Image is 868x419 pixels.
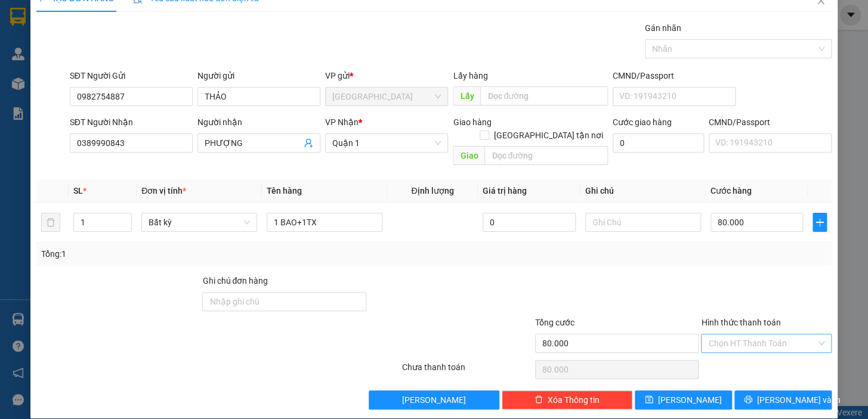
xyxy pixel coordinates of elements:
input: Ghi Chú [585,213,701,232]
span: Bất kỳ [149,213,250,231]
span: user-add [304,138,313,148]
span: Tên hàng [267,186,302,195]
span: [GEOGRAPHIC_DATA] tận nơi [489,129,608,142]
span: Đơn vị tính [141,186,186,195]
th: Ghi chú [580,179,706,203]
span: VP Nhận [325,117,359,127]
span: [PERSON_NAME] [402,393,466,406]
span: [PERSON_NAME] [658,393,722,406]
span: Ninh Hòa [332,88,441,105]
span: printer [744,395,752,405]
span: Định lượng [411,186,453,195]
button: save[PERSON_NAME] [635,390,732,409]
span: Giao hàng [453,117,491,127]
button: printer[PERSON_NAME] và In [734,390,832,409]
b: Gửi khách hàng [73,17,118,73]
div: Người nhận [197,116,320,129]
span: Tổng cước [535,318,574,327]
span: plus [813,218,826,227]
div: Tổng: 1 [41,247,336,260]
span: [PERSON_NAME] và In [757,393,841,406]
label: Ghi chú đơn hàng [202,276,268,285]
b: [DOMAIN_NAME] [100,45,164,55]
input: Dọc đường [484,146,608,165]
b: Phương Nam Express [15,77,66,154]
div: CMND/Passport [613,69,736,82]
input: Ghi chú đơn hàng [202,292,366,311]
input: Cước giao hàng [613,134,704,153]
span: save [645,395,653,405]
input: VD: Bàn, Ghế [267,213,382,232]
div: CMND/Passport [709,116,832,129]
label: Cước giao hàng [613,117,672,127]
img: logo.jpg [129,15,158,44]
button: [PERSON_NAME] [369,390,499,409]
input: 0 [483,213,576,232]
span: Giá trị hàng [483,186,527,195]
li: (c) 2017 [100,57,164,72]
button: plus [813,213,827,232]
span: Lấy [453,86,480,105]
div: Người gửi [197,69,320,82]
input: Dọc đường [480,86,608,105]
span: Quận 1 [332,134,441,152]
span: SL [73,186,83,195]
span: Giao [453,146,484,165]
button: delete [41,213,60,232]
div: SĐT Người Nhận [70,116,193,129]
div: VP gửi [325,69,448,82]
span: Lấy hàng [453,71,487,80]
span: delete [535,395,543,405]
label: Gán nhãn [645,23,681,33]
button: deleteXóa Thông tin [502,390,632,409]
label: Hình thức thanh toán [701,318,780,327]
div: SĐT Người Gửi [70,69,193,82]
span: Cước hàng [711,186,752,195]
span: Xóa Thông tin [548,393,600,406]
div: Chưa thanh toán [401,361,534,381]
